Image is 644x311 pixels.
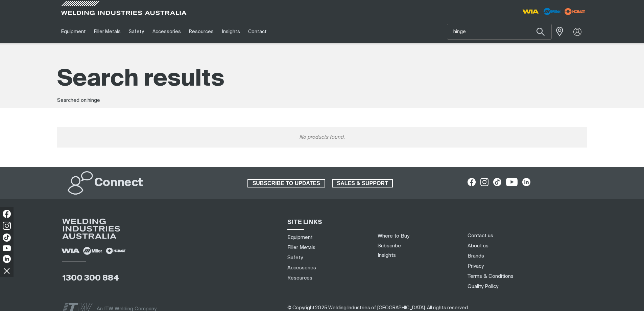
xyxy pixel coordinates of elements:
[285,232,369,283] nav: Sitemap
[378,234,409,239] a: Where to Buy
[1,265,13,276] img: hide socials
[287,305,469,310] span: ​​​​​​​​​​​​​​​​​​ ​​​​​​
[3,222,11,230] img: Instagram
[62,274,119,282] a: 1300 300 884
[247,179,325,188] a: SUBSCRIBE TO UPDATES
[468,263,484,270] a: Privacy
[88,98,100,103] span: hinge
[185,20,218,43] a: Resources
[3,210,11,218] img: Facebook
[468,232,493,239] a: Contact us
[468,273,514,280] a: Terms & Conditions
[94,176,143,191] h2: Connect
[468,252,484,260] a: Brands
[529,24,552,40] button: Search products
[244,20,271,43] a: Contact
[57,64,587,94] h1: Search results
[125,20,148,43] a: Safety
[378,253,396,258] a: Insights
[3,255,11,263] img: LinkedIn
[287,234,313,241] a: Equipment
[287,264,316,271] a: Accessories
[468,242,488,249] a: About us
[447,24,551,39] input: Product name or item number...
[333,179,392,188] span: SALES & SUPPORT
[57,20,90,43] a: Equipment
[563,6,587,17] img: miller
[3,234,11,242] img: TikTok
[218,20,244,43] a: Insights
[148,20,185,43] a: Accessories
[378,243,401,248] a: Subscribe
[287,219,322,225] span: SITE LINKS
[287,244,315,251] a: Filler Metals
[3,245,11,251] img: YouTube
[90,20,125,43] a: Filler Metals
[57,127,587,148] div: No products found.
[332,179,393,188] a: SALES & SUPPORT
[465,230,595,291] nav: Footer
[468,283,498,290] a: Quality Policy
[248,179,325,188] span: SUBSCRIBE TO UPDATES
[57,97,587,105] div: Searched on:
[57,20,455,43] nav: Main
[287,274,312,282] a: Resources
[287,306,469,310] span: © Copyright 2025 Welding Industries of [GEOGRAPHIC_DATA] . All rights reserved.
[287,254,303,261] a: Safety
